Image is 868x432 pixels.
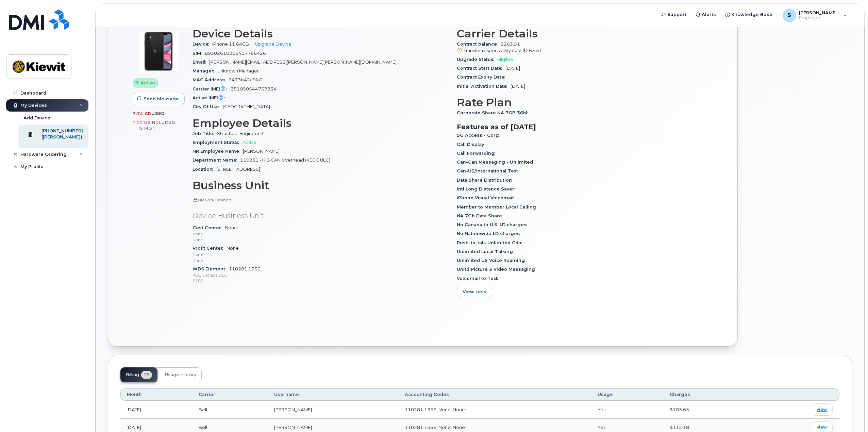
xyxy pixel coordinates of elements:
span: Unlimited US Voice Roaming [457,258,529,263]
a: Support [657,8,691,21]
span: [GEOGRAPHIC_DATA] [223,104,270,109]
span: Active [243,140,256,145]
p: None [193,257,449,263]
h3: Employee Details [193,117,449,129]
span: 7473b42c9fa2 [229,77,263,82]
span: Cost Center [193,225,225,230]
span: Call Forwarding [457,151,498,156]
span: Corporate Share NA 7GB 36M [457,110,531,115]
h3: Rate Plan [457,96,713,109]
p: Device Business Unit [193,211,449,221]
span: Data Share Distribution [457,178,516,183]
span: Call Display [457,142,488,147]
span: [PERSON_NAME].[PERSON_NAME] [799,10,840,15]
span: None [193,246,449,263]
th: Carrier [193,388,268,401]
span: Device [193,41,212,47]
span: included this month [133,120,176,131]
span: Employment Status [193,140,243,145]
span: iPhone 11 64GB [212,41,249,47]
span: Unltd Picture & Video Messaging [457,267,539,272]
p: None [193,237,449,243]
span: Can-US/International Text [457,168,522,173]
span: Profit Center [193,246,227,251]
div: $103.65 [670,406,743,413]
span: Carrier IMEI [193,86,231,92]
a: + Upgrade Device [252,41,291,47]
span: Send Message [144,96,179,102]
p: 2182 [193,278,449,284]
p: None [193,231,449,237]
span: WBS Element [193,266,229,271]
span: NA 7Gb Data Share [457,213,506,218]
span: 110281.1356, None, None [405,425,465,430]
p: KEG Canada ULC [193,272,449,278]
span: 5G Access - Corp [457,133,502,138]
h3: Features as of [DATE] [457,123,713,131]
th: Month [120,388,193,401]
span: Eligible [497,57,513,62]
span: S [787,11,791,19]
img: iPhone_11.jpg [138,31,179,72]
span: Contract Start Date [457,66,505,71]
td: [DATE] [120,401,193,418]
th: Charges [664,388,749,401]
span: [DATE] [511,84,525,89]
span: Unlimited Local Talking [457,249,517,254]
span: Initial Activation Date [457,84,511,89]
span: [STREET_ADDRESS] [216,167,260,172]
span: Usage History [165,372,196,378]
span: 110281.1356 [193,266,449,284]
span: Support [667,11,686,18]
span: Contract balance [457,41,501,47]
span: Can-Can Messaging - Unlimited [457,160,537,165]
span: None [193,225,449,243]
span: Voicemail to Text [457,276,501,281]
span: 7.00 GB [133,120,151,125]
span: No Nationwide LD charges [457,231,523,236]
div: Samantha.Eby [778,9,852,22]
span: [DATE] [505,66,520,71]
span: Member to Member Local Calling [457,204,540,210]
td: Yes [591,401,664,418]
span: [PERSON_NAME] [243,149,280,154]
span: City Of Use [193,104,223,109]
th: Username [268,388,399,401]
a: Knowledge Base [721,8,777,21]
span: Structural Engineer 3 [217,131,264,136]
span: $263.51 [457,41,713,54]
h3: Business Unit [193,179,449,192]
span: Active [140,80,155,86]
th: Accounting Codes [399,388,591,401]
h3: Carrier Details [457,28,713,40]
span: 351050544757834 [231,86,277,92]
button: Send Message [133,93,185,105]
span: Email [193,60,209,65]
span: Upgrade Status [457,57,497,62]
span: 110281.1356, None, None [405,407,465,412]
span: iPhone Visual Voicemail [457,195,517,200]
a: Alerts [691,8,721,21]
span: MAC Address [193,77,229,82]
div: $112.18 [670,424,743,431]
span: 110281 - KIE-CAN Overhead (KEGC ULC) [240,157,330,163]
span: HR Employee Name [193,149,243,154]
span: used [151,111,165,116]
a: view [811,403,833,415]
h3: Device Details [193,28,449,40]
span: view [817,424,827,430]
span: [PERSON_NAME][EMAIL_ADDRESS][PERSON_NAME][PERSON_NAME][DOMAIN_NAME] [209,60,397,65]
span: SIM [193,51,205,56]
button: View Less [457,286,492,298]
td: [PERSON_NAME] [268,401,399,418]
span: Transfer responsibility cost [464,48,521,53]
span: No Canada to U.S. LD charges [457,222,530,227]
span: Alerts [702,11,716,18]
span: $263.51 [523,48,542,53]
th: Usage [591,388,664,401]
span: Knowledge Base [731,11,772,18]
span: 89302610206407766426 [205,51,266,56]
p: None [193,251,449,257]
td: Bell [193,401,268,418]
span: — [229,95,233,100]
